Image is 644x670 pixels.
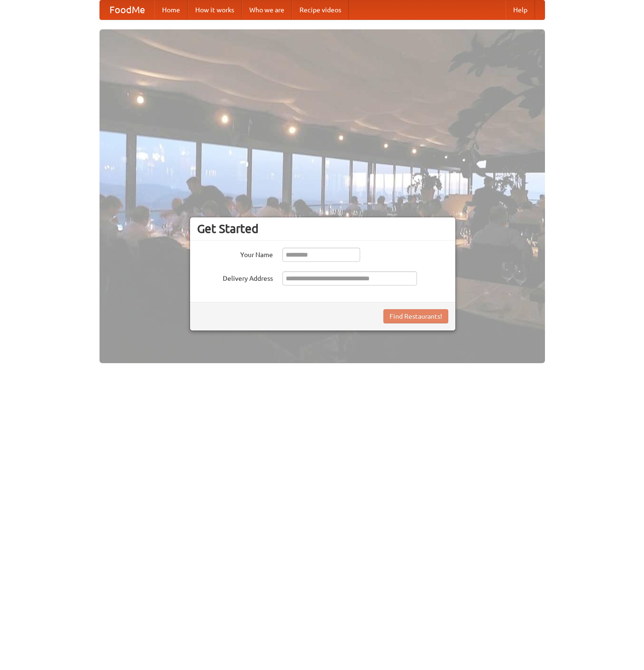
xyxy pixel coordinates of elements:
[100,0,154,19] a: FoodMe
[197,271,273,283] label: Delivery Address
[242,0,292,19] a: Who we are
[154,0,188,19] a: Home
[197,248,273,259] label: Your Name
[188,0,242,19] a: How it works
[383,309,448,323] button: Find Restaurants!
[506,0,535,19] a: Help
[197,222,448,236] h3: Get Started
[292,0,349,19] a: Recipe videos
